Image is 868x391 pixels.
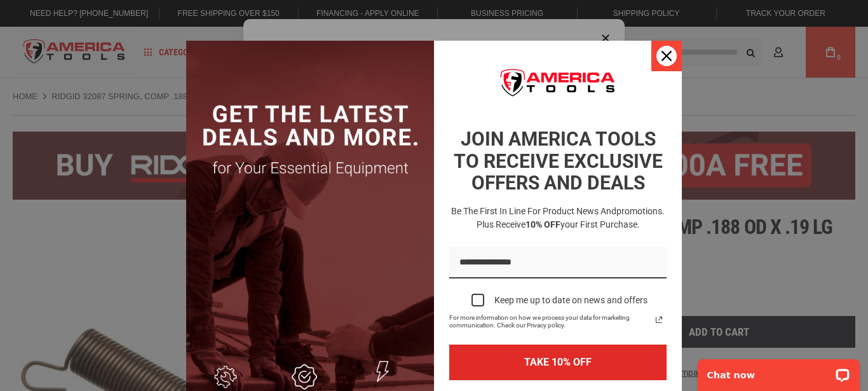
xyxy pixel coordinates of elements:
[651,41,682,71] button: Close
[494,295,648,306] div: Keep me up to date on news and offers
[447,205,669,231] h3: Be the first in line for product news and
[454,128,663,194] strong: JOIN AMERICA TOOLS TO RECEIVE EXCLUSIVE OFFERS AND DEALS
[651,312,667,327] svg: link icon
[689,351,868,391] iframe: LiveChat chat widget
[449,314,651,329] span: For more information on how we process your data for marketing communication. Check our Privacy p...
[477,206,665,230] span: promotions. Plus receive your first purchase.
[661,51,672,61] svg: close icon
[526,219,560,230] strong: 10% OFF
[449,247,667,279] input: Email field
[651,312,667,327] a: Read our Privacy Policy
[449,345,667,380] button: TAKE 10% OFF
